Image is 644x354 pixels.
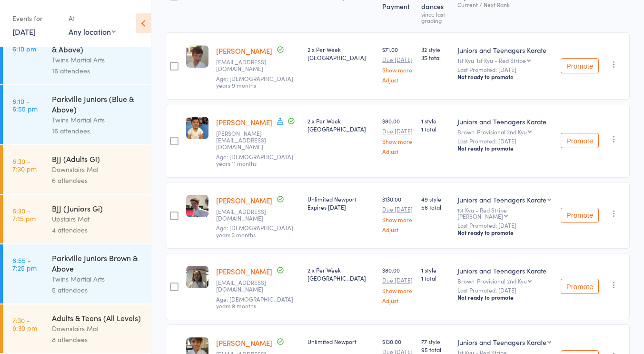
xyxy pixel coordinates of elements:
div: Provisional 2nd Kyu [477,129,527,135]
small: Due [DATE] [382,128,414,134]
time: 6:30 - 7:15 pm [12,207,36,222]
button: Promote [561,208,599,223]
small: Due [DATE] [382,56,414,63]
a: 7:30 -8:30 pmAdults & Teens (All Levels)Downstairs Mat8 attendees [3,304,151,353]
a: [PERSON_NAME] [216,338,272,348]
div: $130.00 [382,195,414,233]
a: 6:30 -7:15 pmBJJ (Juniors Gi)Upstairs Mat4 attendees [3,195,151,243]
div: Downstairs Mat [52,323,143,334]
img: image1666998419.png [186,266,208,288]
time: 6:30 - 7:30 pm [12,157,37,172]
div: Provisional 2nd Kyu [477,278,527,284]
time: 5:40 - 6:10 pm [12,37,36,52]
div: Adults & Teens (All Levels) [52,313,143,323]
a: Show more [382,287,414,293]
div: Parkville Juniors Brown & Above [52,253,143,273]
div: Upstairs Mat [52,213,143,224]
div: $71.00 [382,45,414,83]
div: 1st Kyu - Red Stripe [457,207,553,219]
a: [PERSON_NAME] [216,266,272,276]
div: 2 x Per Week [GEOGRAPHIC_DATA] [307,266,375,282]
small: Last Promoted: [DATE] [457,66,553,73]
div: Twins Martial Arts [52,273,143,284]
div: Current / Next Rank [457,1,553,8]
div: $80.00 [382,266,414,303]
div: 4 attendees [52,224,143,235]
div: 2 x Per Week [GEOGRAPHIC_DATA] [307,45,375,61]
div: Juniors and Teenagers Karate [457,117,553,126]
button: Promote [561,133,599,148]
time: 6:55 - 7:25 pm [12,256,37,272]
span: 95 total [421,345,449,354]
div: Parkville Juniors (Blue & Above) [52,93,143,114]
div: Juniors and Teenagers Karate [457,45,553,55]
div: Twins Martial Arts [52,54,143,65]
small: Due [DATE] [382,206,414,212]
a: 6:10 -6:55 pmParkville Juniors (Blue & Above)Twins Martial Arts16 attendees [3,85,151,144]
a: 6:55 -7:25 pmParkville Juniors Brown & AboveTwins Martial Arts5 attendees [3,244,151,303]
div: Not ready to promote [457,73,553,81]
img: image1621323486.png [186,195,208,217]
div: At [69,10,116,26]
span: 1 style [421,117,449,125]
span: 32 style [421,45,449,53]
span: 1 total [421,274,449,282]
div: $80.00 [382,117,414,154]
span: Age: [DEMOGRAPHIC_DATA] years 9 months [216,295,293,310]
div: Unlimited Newport [307,337,375,345]
span: 1 style [421,266,449,274]
small: amyk11@hotmail.com [216,279,300,293]
small: stephanie.esquieres@gmail.com [216,130,300,151]
div: Not ready to promote [457,293,553,301]
a: Show more [382,138,414,144]
button: Promote [561,279,599,294]
a: [PERSON_NAME] [216,195,272,205]
div: 6 attendees [52,175,143,186]
div: Juniors and Teenagers Karate [457,195,546,204]
time: 7:30 - 8:30 pm [12,316,37,332]
a: [PERSON_NAME] [216,117,272,127]
div: 16 attendees [52,65,143,76]
small: Last Promoted: [DATE] [457,287,553,293]
span: Age: [DEMOGRAPHIC_DATA] years 3 months [216,223,293,238]
span: 1 total [421,125,449,133]
img: image1621406162.png [186,117,208,139]
time: 6:10 - 6:55 pm [12,97,38,112]
a: Adjust [382,297,414,303]
small: ainsley_saunders@hotmail.com [216,59,300,72]
small: jillandpaul77@gmail.com [216,208,300,222]
div: Juniors and Teenagers Karate [457,266,553,275]
img: image1621483179.png [186,45,208,68]
a: 6:30 -7:30 pmBJJ (Adults Gi)Downstairs Mat6 attendees [3,145,151,194]
div: Twins Martial Arts [52,114,143,125]
div: 1st Kyu [457,57,553,63]
div: Events for [12,10,59,26]
a: 5:40 -6:10 pmParkville Sparring (Yellow & Above)Twins Martial Arts16 attendees [3,25,151,84]
div: 8 attendees [52,334,143,345]
a: Show more [382,216,414,223]
div: 2 x Per Week [GEOGRAPHIC_DATA] [307,117,375,133]
div: [PERSON_NAME] [457,213,503,219]
a: Adjust [382,226,414,233]
div: Any location [69,26,116,37]
div: 1st Kyu - Red Stripe [476,57,526,63]
div: Brown [457,278,553,284]
span: 49 style [421,195,449,203]
small: Due [DATE] [382,277,414,283]
span: 77 style [421,337,449,345]
button: Promote [561,58,599,73]
div: since last grading [421,11,449,23]
small: Last Promoted: [DATE] [457,222,553,229]
div: Brown [457,129,553,135]
div: BJJ (Juniors Gi) [52,203,143,213]
div: Downstairs Mat [52,164,143,175]
div: Not ready to promote [457,229,553,236]
div: 5 attendees [52,284,143,295]
div: BJJ (Adults Gi) [52,153,143,164]
div: 16 attendees [52,125,143,136]
a: Adjust [382,148,414,154]
span: 56 total [421,203,449,211]
a: [PERSON_NAME] [216,46,272,56]
span: Age: [DEMOGRAPHIC_DATA] years 11 months [216,152,293,167]
div: Not ready to promote [457,144,553,152]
